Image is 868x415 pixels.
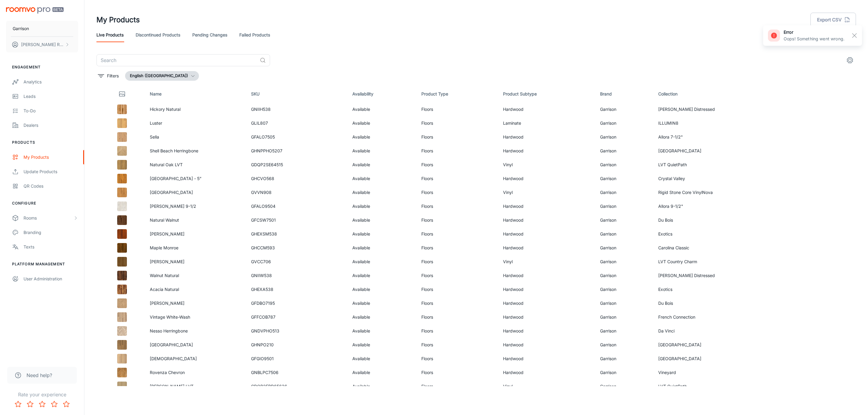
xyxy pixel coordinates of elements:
a: Nesso Herringbone [150,328,188,333]
input: Search [96,54,257,66]
td: Available [348,352,416,366]
td: Available [348,379,416,393]
td: GFCSW7501 [246,213,348,227]
td: Garrison [595,269,653,282]
a: [PERSON_NAME] 9-1/2 [150,204,196,209]
div: QR Codes [24,183,78,189]
td: GFDBO7195 [246,296,348,310]
td: Vinyl [498,255,596,269]
td: Garrison [595,241,653,255]
button: filter [96,71,120,81]
td: Hardwood [498,296,596,310]
td: Floors [417,282,498,296]
td: Vinyl [498,186,596,199]
td: Garrison [595,116,653,130]
td: Garrison [595,158,653,172]
a: Pending Changes [192,28,227,42]
td: Garrison [595,324,653,338]
td: Available [348,227,416,241]
td: Garrison [595,255,653,269]
th: Product Type [417,86,498,102]
td: Floors [417,227,498,241]
button: settings [844,54,856,66]
div: Update Products [24,168,78,175]
td: Garrison [595,102,653,116]
svg: Thumbnail [118,90,126,98]
td: [PERSON_NAME] Distressed [653,269,755,282]
td: Floors [417,296,498,310]
td: GFALO7505 [246,130,348,144]
td: [GEOGRAPHIC_DATA] [653,338,755,352]
td: GHCVO568 [246,172,348,186]
a: [PERSON_NAME] LVT [150,384,193,389]
td: Garrison [595,338,653,352]
td: Garrison [595,172,653,186]
td: GNIIH538 [246,102,348,116]
td: Hardwood [498,213,596,227]
td: Floors [417,255,498,269]
td: GHEXA538 [246,282,348,296]
td: Hardwood [498,102,596,116]
td: Available [348,102,416,116]
th: Product Subtype [498,86,596,102]
a: Sella [150,134,159,139]
a: [GEOGRAPHIC_DATA] [150,190,193,195]
th: Name [145,86,246,102]
td: Exotics [653,227,755,241]
td: Floors [417,116,498,130]
td: Garrison [595,199,653,213]
a: [GEOGRAPHIC_DATA] [150,342,193,347]
td: Floors [417,130,498,144]
td: Garrison [595,282,653,296]
td: GVCC706 [246,255,348,269]
td: Available [348,213,416,227]
td: Laminate [498,116,596,130]
td: Available [348,310,416,324]
div: Analytics [24,79,78,85]
td: Floors [417,379,498,393]
td: Available [348,116,416,130]
td: Floors [417,352,498,366]
td: Floors [417,199,498,213]
td: Floors [417,338,498,352]
th: Availability [348,86,416,102]
td: Hardwood [498,130,596,144]
div: My Products [24,154,78,161]
td: GNDVPHO513 [246,324,348,338]
div: Dealers [24,122,78,129]
button: Rate 1 star [12,398,24,410]
td: Hardwood [498,352,596,366]
td: Rigid Stone Core VinylNova [653,186,755,199]
td: Garrison [595,130,653,144]
td: Hardwood [498,310,596,324]
th: Collection [653,86,755,102]
h1: My Products [96,14,140,25]
td: Available [348,366,416,379]
a: [PERSON_NAME] [150,259,184,264]
div: Texts [24,244,78,250]
p: [PERSON_NAME] Redfield [21,41,64,48]
a: Natural Oak LVT [150,162,183,167]
td: Hardwood [498,324,596,338]
td: Available [348,144,416,158]
td: GHEXSM538 [246,227,348,241]
p: Oops! Something went wrong. [784,36,844,42]
div: Branding [24,229,78,236]
th: SKU [246,86,348,102]
td: Crystal Valley [653,172,755,186]
a: Live Products [96,28,124,42]
p: Filters [107,73,119,79]
td: Floors [417,172,498,186]
td: Allora 7-1/2" [653,130,755,144]
td: Hardwood [498,144,596,158]
td: GFGIO9501 [246,352,348,366]
td: Hardwood [498,241,596,255]
td: Available [348,338,416,352]
td: GNIIW538 [246,269,348,282]
td: Allora 9-1/2" [653,199,755,213]
td: Available [348,282,416,296]
td: Hardwood [498,366,596,379]
td: GVVN908 [246,186,348,199]
td: Floors [417,324,498,338]
td: Hardwood [498,282,596,296]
